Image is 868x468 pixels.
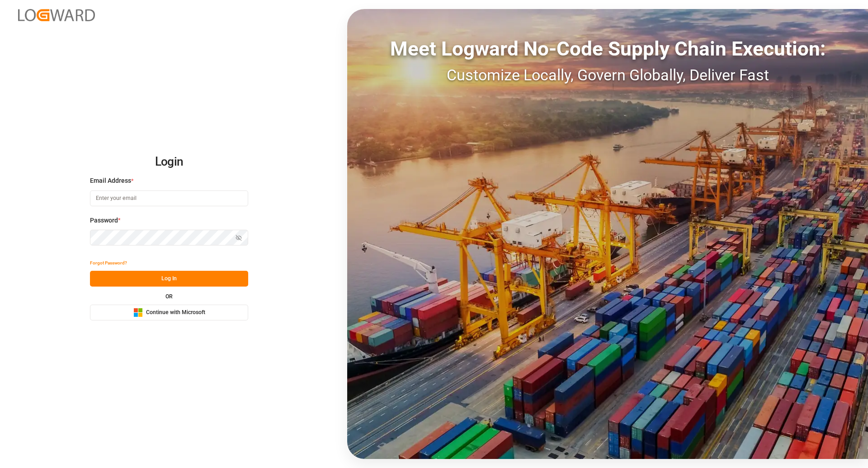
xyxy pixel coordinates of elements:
small: OR [165,294,173,299]
span: Email Address [90,176,131,185]
span: Password [90,216,118,225]
div: Meet Logward No-Code Supply Chain Execution: [347,34,868,64]
input: Enter your email [90,190,248,206]
img: Logward_new_orange.png [18,9,95,21]
button: Forgot Password? [90,255,127,271]
button: Log In [90,271,248,287]
h2: Login [90,148,248,176]
button: Continue with Microsoft [90,305,248,320]
span: Continue with Microsoft [146,309,205,317]
div: Customize Locally, Govern Globally, Deliver Fast [347,64,868,87]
